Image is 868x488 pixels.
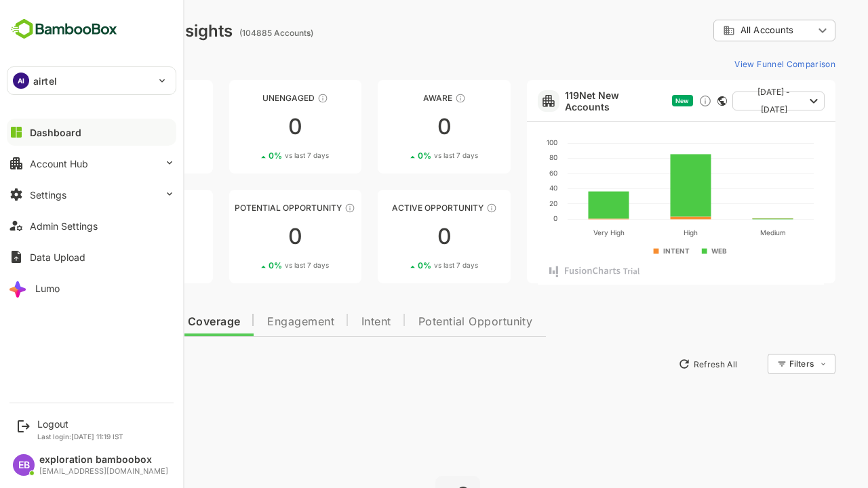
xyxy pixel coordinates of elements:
[33,226,165,247] div: 0
[742,359,766,369] div: Filters
[7,243,176,270] button: Data Upload
[39,454,168,466] div: exploration bamboobox
[370,150,431,161] div: 0 %
[370,260,431,270] div: 0 %
[7,119,176,146] button: Dashboard
[693,25,746,35] span: All Accounts
[220,317,287,327] span: Engagement
[221,260,281,270] div: 0 %
[502,199,510,207] text: 20
[625,353,696,375] button: Refresh All
[675,24,766,37] div: All Accounts
[330,203,463,213] div: Active Opportunity
[387,150,431,161] span: vs last 7 days
[35,283,60,294] div: Lumo
[546,228,577,237] text: Very High
[73,260,133,270] div: 0 %
[37,432,123,441] p: Last login: [DATE] 11:19 IST
[182,190,315,283] a: Potential OpportunityThese accounts are MQAs and can be passed on to Inside Sales00%vs last 7 days
[628,97,642,104] span: New
[237,150,281,161] span: vs last 7 days
[33,21,185,41] div: Dashboard Insights
[330,116,463,138] div: 0
[13,454,35,476] div: EB
[39,467,168,476] div: [EMAIL_ADDRESS][DOMAIN_NAME]
[30,127,81,138] div: Dashboard
[73,150,133,161] div: 0 %
[30,158,88,169] div: Account Hub
[408,93,418,104] div: These accounts have just entered the buying cycle and need further nurturing
[30,251,85,263] div: Data Upload
[371,317,486,327] span: Potential Opportunity
[33,190,165,283] a: EngagedThese accounts are warm, further nurturing would qualify them to MQAs00%vs last 7 days
[7,150,176,177] button: Account Hub
[121,93,132,104] div: These accounts have not been engaged with for a defined time period
[499,138,510,146] text: 100
[506,214,510,222] text: 0
[33,74,57,88] p: airtel
[270,93,281,104] div: These accounts have not shown enough engagement and need nurturing
[670,96,679,106] div: This card does not support filter and segments
[33,93,165,103] div: Unreached
[502,153,510,161] text: 80
[33,80,165,174] a: UnreachedThese accounts have not been engaged with for a defined time period00%vs last 7 days
[330,80,463,174] a: AwareThese accounts have just entered the buying cycle and need further nurturing00%vs last 7 days
[30,220,98,232] div: Admin Settings
[502,184,510,192] text: 40
[297,203,308,213] div: These accounts are MQAs and can be passed on to Inside Sales
[696,83,757,119] span: [DATE] - [DATE]
[502,169,510,177] text: 60
[7,212,176,239] button: Admin Settings
[89,260,133,270] span: vs last 7 days
[182,93,315,103] div: Unengaged
[713,228,738,237] text: Medium
[182,80,315,174] a: UnengagedThese accounts have not shown enough engagement and need nurturing00%vs last 7 days
[387,260,431,270] span: vs last 7 days
[89,150,133,161] span: vs last 7 days
[46,317,193,327] span: Data Quality and Coverage
[666,18,788,44] div: All Accounts
[7,181,176,208] button: Settings
[636,228,650,237] text: High
[7,274,176,302] button: Lumo
[685,91,777,110] button: [DATE] - [DATE]
[13,73,29,89] div: AI
[314,317,344,327] span: Intent
[237,260,281,270] span: vs last 7 days
[37,418,123,430] div: Logout
[192,28,270,38] ag: (104885 Accounts)
[517,89,619,113] a: 119Net New Accounts
[7,67,176,94] div: AIairtel
[682,53,788,75] button: View Funnel Comparison
[439,203,450,213] div: These accounts have open opportunities which might be at any of the Sales Stages
[330,190,463,283] a: Active OpportunityThese accounts have open opportunities which might be at any of the Sales Stage...
[330,226,463,247] div: 0
[182,203,315,213] div: Potential Opportunity
[33,352,132,376] button: New Insights
[33,116,165,138] div: 0
[30,189,66,201] div: Settings
[7,16,121,42] img: BambooboxFullLogoMark.5f36c76dfaba33ec1ec1367b70bb1252.svg
[182,116,315,138] div: 0
[221,150,281,161] div: 0 %
[182,226,315,247] div: 0
[115,203,125,213] div: These accounts are warm, further nurturing would qualify them to MQAs
[741,352,788,376] div: Filters
[33,203,165,213] div: Engaged
[651,94,665,108] div: Discover new ICP-fit accounts showing engagement — via intent surges, anonymous website visits, L...
[330,93,463,103] div: Aware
